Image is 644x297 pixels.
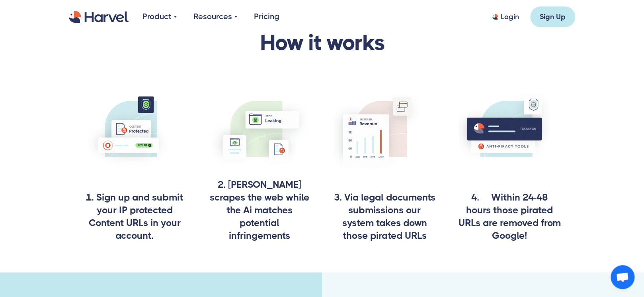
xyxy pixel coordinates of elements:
[458,87,561,175] img: Anti piracy Tools Setting Icon
[193,11,237,23] div: Resources
[458,191,561,242] h4: 4. Within 24-48 hours those pirated URLs are removed from Google!
[69,11,129,23] a: home
[193,11,232,23] div: Resources
[333,87,436,175] img: Increased revenue chart
[540,12,566,22] div: Sign Up
[83,87,186,175] img: Content secure and protected icon
[501,12,519,22] div: Login
[142,11,177,23] div: Product
[333,191,436,242] h4: 3. Via legal documents submissions our system takes down those pirated URLs
[208,178,311,242] h4: 2. [PERSON_NAME] scrapes the web while the Ai matches potential infringements
[260,32,384,53] h2: How it works
[530,6,575,27] a: Sign Up
[83,191,186,242] h4: 1. Sign up and submit your IP protected Content URLs in your account.
[254,11,279,23] a: Pricing
[142,11,172,23] div: Product
[611,265,634,289] div: Open chat
[208,87,311,175] img: Revenue leak prevention tool for content creators
[492,12,519,22] a: Login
